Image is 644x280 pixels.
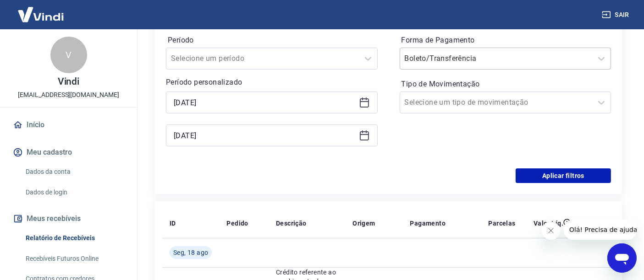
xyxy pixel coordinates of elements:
a: Dados da conta [22,162,126,181]
img: Vindi [11,0,71,28]
button: Aplicar filtros [516,168,611,183]
p: Período personalizado [166,77,378,88]
button: Meu cadastro [11,142,126,162]
p: Descrição [276,219,307,228]
p: Valor Líq. [534,219,563,228]
label: Forma de Pagamento [402,35,610,46]
span: Seg, 18 ago [173,248,208,257]
a: Relatório de Recebíveis [22,229,126,248]
a: Dados de login [22,183,126,202]
p: Pedido [226,219,248,228]
iframe: Fechar mensagem [542,221,560,240]
p: Pagamento [410,219,446,228]
button: Sair [600,6,633,23]
label: Período [168,35,376,46]
div: V [50,37,87,73]
p: Parcelas [489,219,516,228]
input: Data inicial [174,96,355,109]
iframe: Mensagem da empresa [564,220,637,240]
p: Tarifas [585,219,607,228]
p: Origem [352,219,375,228]
label: Tipo de Movimentação [402,79,610,90]
iframe: Botão para abrir a janela de mensagens [607,243,637,273]
button: Meus recebíveis [11,209,126,229]
span: Olá! Precisa de ajuda? [6,6,77,14]
p: Vindi [58,77,80,86]
a: Recebíveis Futuros Online [22,249,126,268]
p: ID [170,219,176,228]
p: [EMAIL_ADDRESS][DOMAIN_NAME] [18,90,119,100]
a: Início [11,115,126,135]
input: Data final [174,129,355,142]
